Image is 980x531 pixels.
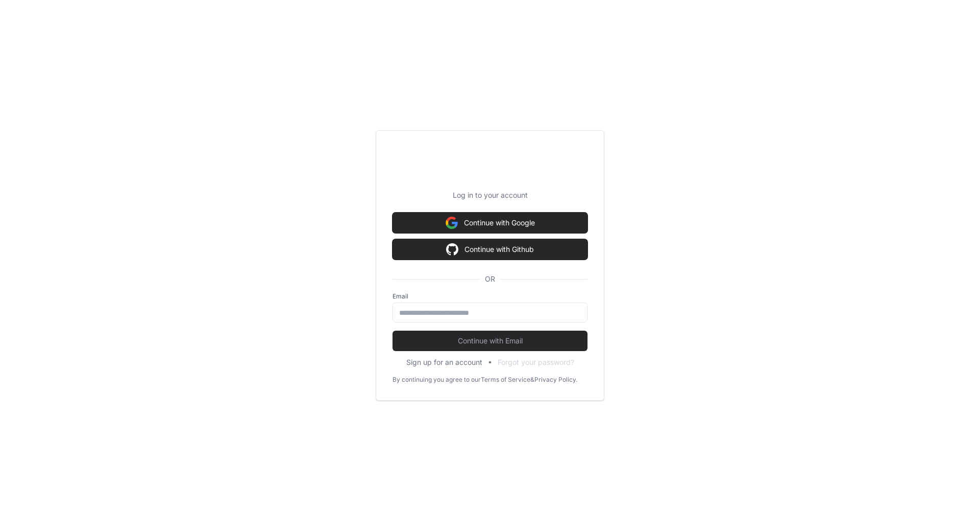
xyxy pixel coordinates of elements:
img: Sign in with google [446,239,458,260]
div: By continuing you agree to our [393,376,481,384]
a: Terms of Service [481,376,530,384]
button: Forgot your password? [498,357,574,367]
button: Sign up for an account [406,357,482,367]
span: Continue with Email [393,336,587,346]
p: Log in to your account [393,190,587,200]
span: OR [481,274,499,284]
button: Continue with Google [393,213,587,233]
img: Sign in with google [446,213,458,233]
a: Privacy Policy. [534,376,577,384]
button: Continue with Github [393,239,587,260]
div: & [530,376,534,384]
label: Email [393,292,587,301]
button: Continue with Email [393,331,587,351]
